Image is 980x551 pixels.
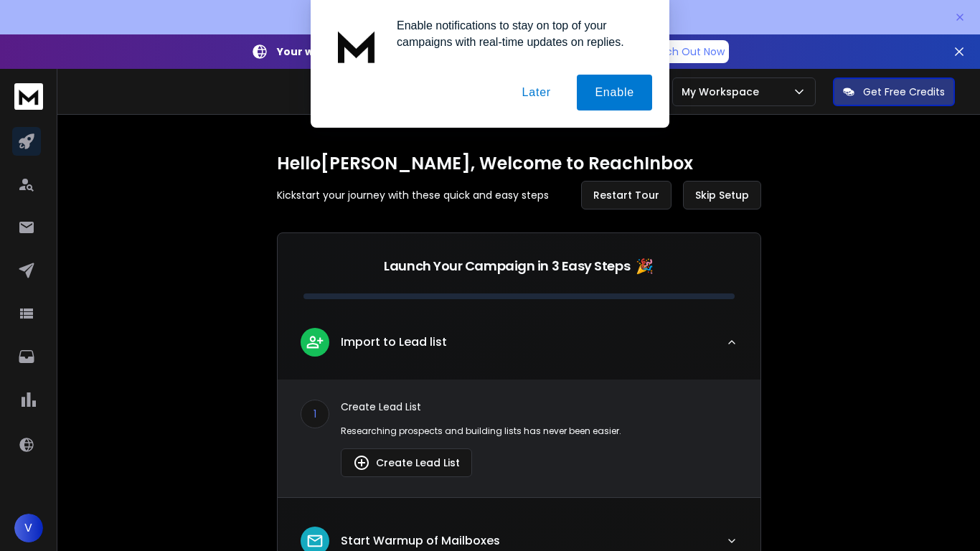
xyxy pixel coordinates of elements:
[581,181,672,209] button: Restart Tour
[341,400,738,414] p: Create Lead List
[278,380,760,497] div: leadImport to Lead list
[306,333,324,351] img: lead
[278,316,760,380] button: leadImport to Lead list
[384,256,630,276] p: Launch Your Campaign in 3 Easy Steps
[277,188,549,202] p: Kickstart your journey with these quick and easy steps
[504,75,568,110] button: Later
[301,400,329,428] div: 1
[341,532,500,550] p: Start Warmup of Mailboxes
[636,256,654,276] span: 🎉
[577,75,652,110] button: Enable
[695,188,749,202] span: Skip Setup
[306,532,324,550] img: lead
[328,17,385,75] img: notification icon
[341,425,738,437] p: Researching prospects and building lists has never been easier.
[353,454,370,471] img: lead
[14,514,43,542] button: V
[277,152,761,175] h1: Hello [PERSON_NAME] , Welcome to ReachInbox
[341,334,447,351] p: Import to Lead list
[385,17,652,50] div: Enable notifications to stay on top of your campaigns with real-time updates on replies.
[341,448,472,477] button: Create Lead List
[683,181,761,209] button: Skip Setup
